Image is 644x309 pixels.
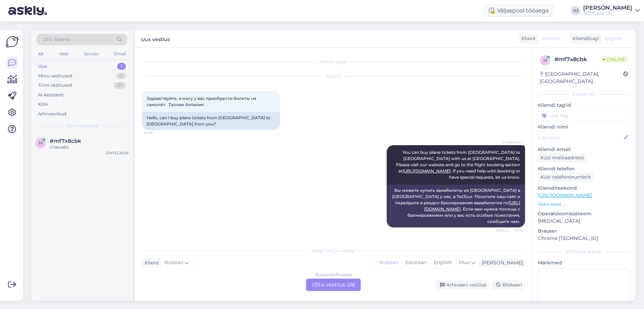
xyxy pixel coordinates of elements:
[538,172,594,182] div: Küsi telefoninumbrit
[114,82,126,89] div: 37
[38,73,72,79] div: Minu vestlused
[600,56,628,63] span: Online
[538,102,630,109] p: Kliendi tag'id
[583,11,632,16] div: TEZ TOUR OÜ
[117,63,126,70] div: 1
[43,36,71,43] span: Otsi kliente
[141,34,170,43] label: Uus vestlus
[538,123,630,131] p: Kliendi nimi
[436,280,489,290] div: Arhiveeri vestlus
[50,144,129,150] div: Спасибо
[376,257,402,268] div: Russian
[147,96,257,107] span: Здравствуйте, я могу у вас приобрести билеты на самолёт Таллин Анталия
[479,259,523,266] div: [PERSON_NAME]
[38,63,47,70] div: Uus
[38,111,66,118] div: Arhiveeritud
[538,153,587,162] div: Küsi meiliaadressi
[605,35,623,42] span: English
[37,49,45,58] div: All
[497,140,523,145] span: AI Assistent
[142,248,525,254] div: Valige keel ja vastake
[538,185,630,192] p: Klienditeekond
[483,4,554,17] div: Väljaspool tööaega
[538,110,630,121] input: Lisa tag
[459,259,470,265] span: Muu
[66,123,98,129] span: Uued vestlused
[538,210,630,217] p: Operatsioonisüsteem
[50,138,81,144] span: #mf7x8cbk
[6,35,19,48] img: Askly Logo
[402,257,430,268] div: Estonian
[430,257,455,268] div: English
[538,165,630,172] p: Kliendi telefon
[165,259,183,266] span: Russian
[519,35,536,42] div: Klient
[106,150,129,156] div: [DATE] 20:20
[38,92,64,99] div: AI Assistent
[538,249,630,255] div: [PERSON_NAME]
[144,130,170,135] span: 20:19
[142,259,159,266] div: Klient
[403,168,451,174] a: [URL][DOMAIN_NAME]
[306,279,361,291] div: Võta vestlus üle
[396,150,521,180] span: You can buy plane tickets from [GEOGRAPHIC_DATA] to [GEOGRAPHIC_DATA] with us at [GEOGRAPHIC_DATA...
[496,228,523,233] span: Nähtud ✓ 20:19
[538,91,630,97] div: Kliendi info
[583,5,640,16] a: [PERSON_NAME]TEZ TOUR OÜ
[58,49,70,58] div: Web
[540,71,623,85] div: [GEOGRAPHIC_DATA], [GEOGRAPHIC_DATA]
[116,73,126,79] div: 0
[538,201,630,207] p: Vaata edasi ...
[387,185,525,227] div: Вы можете купить авиабилеты из [GEOGRAPHIC_DATA] в [GEOGRAPHIC_DATA] у нас, в TezTour. Посетите н...
[38,101,48,108] div: Kõik
[142,112,280,130] div: Hello, can I buy plane tickets from [GEOGRAPHIC_DATA] to [GEOGRAPHIC_DATA] from you?
[538,235,630,242] p: Chrome [TECHNICAL_ID]
[538,227,630,235] p: Brauser
[83,49,100,58] div: Socials
[543,58,547,63] span: m
[538,217,630,225] p: [MEDICAL_DATA]
[142,59,525,65] div: Vestlus algas
[113,49,127,58] div: Email
[142,73,525,79] div: [DATE]
[538,259,630,266] p: Märkmed
[538,134,622,141] input: Lisa nimi
[542,35,560,42] span: Russian
[538,192,592,198] a: [URL][DOMAIN_NAME]
[38,82,72,89] div: Tiimi vestlused
[492,280,525,290] div: Blokeeri
[570,35,599,42] div: Klienditugi
[39,140,43,146] span: m
[583,5,632,11] div: [PERSON_NAME]
[315,272,352,278] div: Russian to Russian
[571,6,580,16] div: VJ
[538,146,630,153] p: Kliendi email
[554,55,600,64] div: # mf7x8cbk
